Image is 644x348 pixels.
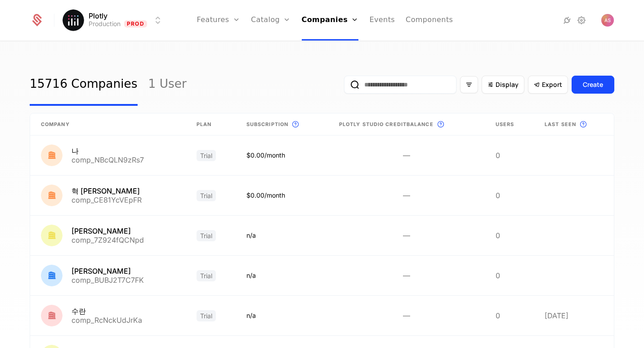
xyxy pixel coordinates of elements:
img: Plotly [63,9,84,31]
a: 15716 Companies [30,63,138,106]
th: Company [30,113,186,136]
button: Select environment [65,10,163,30]
span: Last seen [545,121,576,128]
span: Prod [124,20,147,27]
th: Users [485,113,534,136]
span: Plotly [89,12,107,19]
div: Create [583,80,603,89]
a: Integrations [562,15,572,26]
div: Production [89,19,121,28]
button: Export [528,76,568,94]
a: Settings [576,15,587,26]
span: Export [542,80,562,89]
th: Plan [186,113,236,136]
span: Plotly Studio credit Balance [339,121,434,128]
span: Subscription [246,121,288,128]
button: Display [482,76,524,94]
button: Open user button [601,14,614,27]
a: 1 User [148,63,187,106]
img: Adam Schroeder [601,14,614,27]
button: Create [572,76,614,94]
span: Display [496,80,519,89]
button: Filter options [460,76,478,93]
